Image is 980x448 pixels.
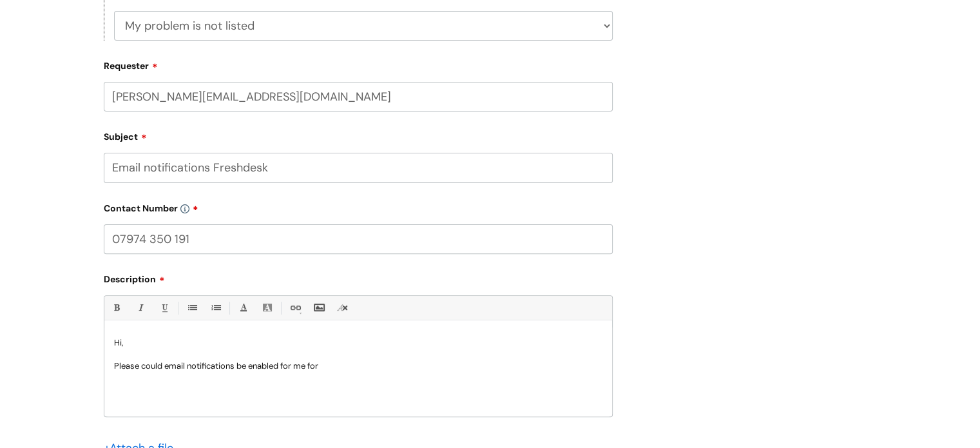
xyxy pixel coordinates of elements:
a: Underline(Ctrl-U) [156,300,172,316]
a: Insert Image... [311,300,327,316]
label: Requester [104,56,613,72]
label: Description [104,269,613,285]
a: Bold (Ctrl-B) [108,300,124,316]
label: Contact Number [104,199,613,214]
a: Font Color [235,300,251,316]
img: info-icon.svg [180,204,189,213]
input: Email [104,82,613,112]
a: Back Color [259,300,275,316]
a: Link [287,300,303,316]
a: • Unordered List (Ctrl-Shift-7) [184,300,200,316]
a: 1. Ordered List (Ctrl-Shift-8) [207,300,224,316]
label: Subject [104,127,613,142]
a: Italic (Ctrl-I) [132,300,148,316]
p: Hi, [114,337,602,349]
a: Remove formatting (Ctrl-\) [334,300,351,316]
p: Please could email notifications be enabled for me for [114,360,602,372]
